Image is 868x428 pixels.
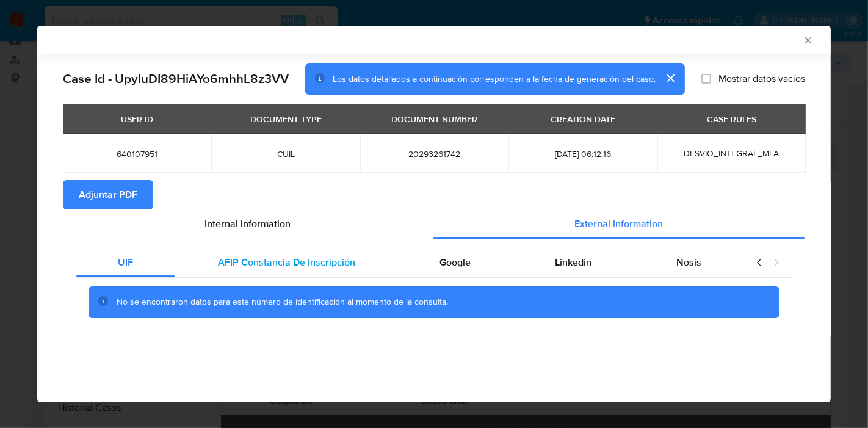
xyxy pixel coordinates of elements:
div: Detailed info [63,209,805,239]
span: UIF [118,255,133,269]
span: No se encontraron datos para este número de identificación al momento de la consulta. [117,296,448,308]
span: Nosis [676,255,701,269]
button: Adjuntar PDF [63,180,153,209]
span: AFIP Constancia De Inscripción [218,255,355,269]
h2: Case Id - UpyluDI89HiAYo6mhhL8z3VV [63,71,289,87]
div: Detailed external info [76,248,743,277]
span: Adjuntar PDF [79,181,137,208]
span: [DATE] 06:12:16 [523,148,642,159]
span: 640107951 [78,148,197,159]
div: DOCUMENT NUMBER [384,109,485,129]
button: Cerrar ventana [802,34,813,45]
button: cerrar [656,63,685,93]
span: Mostrar datos vacíos [718,73,805,85]
span: Linkedin [555,255,591,269]
span: Internal information [205,217,291,231]
span: Google [439,255,471,269]
input: Mostrar datos vacíos [701,74,711,84]
div: DOCUMENT TYPE [243,109,329,129]
div: CREATION DATE [543,109,623,129]
span: DESVIO_INTEGRAL_MLA [684,147,779,159]
span: Los datos detallados a continuación corresponden a la fecha de generación del caso. [333,73,656,85]
span: External information [575,217,664,231]
div: CASE RULES [700,109,764,129]
span: 20293261742 [375,148,494,159]
span: CUIL [226,148,345,159]
div: closure-recommendation-modal [37,26,831,402]
div: USER ID [114,109,161,129]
